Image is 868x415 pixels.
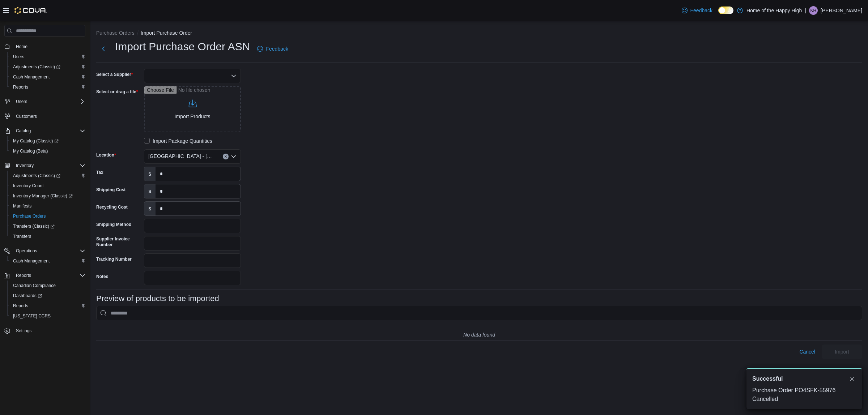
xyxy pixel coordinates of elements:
a: [US_STATE] CCRS [10,312,54,320]
button: Import Purchase Order [141,30,192,36]
button: Operations [1,246,88,256]
span: [US_STATE] CCRS [13,313,51,319]
a: Transfers [10,232,34,241]
label: Supplier Invoice Number [96,236,141,248]
button: Purchase Orders [7,211,88,221]
a: Transfers (Classic) [7,221,88,231]
span: Inventory Count [10,181,85,190]
button: Customers [1,111,88,121]
a: Settings [13,326,34,335]
a: Dashboards [7,291,88,301]
label: Tracking Number [96,256,132,262]
a: Adjustments (Classic) [7,62,88,72]
button: Inventory Count [7,181,88,191]
span: Feedback [266,45,288,52]
span: My Catalog (Beta) [13,148,48,154]
button: Cash Management [7,256,88,266]
span: Reports [13,303,28,309]
span: Users [10,52,85,61]
button: Inventory [1,161,88,171]
a: Adjustments (Classic) [10,171,63,180]
button: Open list of options [231,73,237,79]
span: My Catalog (Classic) [13,138,59,144]
span: Adjustments (Classic) [13,64,60,70]
span: Manifests [10,202,85,210]
span: Adjustments (Classic) [10,171,85,180]
span: Washington CCRS [10,312,85,320]
span: Dashboards [13,293,42,299]
span: Users [13,97,85,106]
span: Catalog [13,127,85,135]
span: Reports [10,301,85,310]
button: Catalog [13,127,34,135]
span: Customers [16,114,37,119]
span: Cash Management [10,73,85,81]
span: Catalog [16,128,31,134]
span: Transfers [13,234,31,239]
span: Settings [13,326,85,335]
span: Reports [10,83,85,91]
span: Users [13,54,24,60]
span: Reports [13,84,28,90]
input: Use aria labels when no actual label is in use [144,86,241,132]
a: Inventory Count [10,181,47,190]
a: Inventory Manager (Classic) [10,192,76,200]
span: Transfers (Classic) [13,223,55,229]
button: Home [1,41,88,51]
label: Import Package Quantities [144,137,212,145]
span: Operations [13,247,85,255]
span: Reports [13,271,85,280]
input: Dark Mode [718,7,733,14]
img: Cova [14,7,47,14]
span: Manifests [13,203,31,209]
h3: Preview of products to be imported [96,294,219,303]
span: Purchase Orders [13,213,46,219]
a: Adjustments (Classic) [10,63,63,71]
span: Operations [16,248,37,254]
label: Recycling Cost [96,204,128,210]
a: Purchase Orders [10,212,49,221]
button: Import [822,345,862,359]
button: Clear input [223,154,229,159]
nav: An example of EuiBreadcrumbs [96,29,862,38]
button: Reports [1,270,88,281]
button: Inventory [13,161,37,170]
span: Cancel [799,348,815,355]
span: Import [835,348,849,355]
input: This is a search bar. As you type, the results lower in the page will automatically filter. [96,306,862,320]
label: Shipping Method [96,222,131,227]
a: Cash Management [10,73,52,81]
a: Adjustments (Classic) [7,171,88,181]
label: Shipping Cost [96,187,125,193]
p: | [805,6,806,15]
a: Inventory Manager (Classic) [7,191,88,201]
span: Inventory Manager (Classic) [13,193,73,199]
div: Kathleen Hess [809,6,818,15]
span: Cash Management [13,258,50,264]
button: [US_STATE] CCRS [7,311,88,321]
button: Cash Management [7,72,88,82]
p: [PERSON_NAME] [821,6,862,15]
a: Cash Management [10,257,52,265]
a: Users [10,52,27,61]
span: Inventory Count [13,183,44,189]
span: Settings [16,328,31,334]
button: Cancel [796,345,818,359]
button: Users [1,97,88,107]
button: Dismiss toast [848,375,856,383]
span: Purchase Orders [10,212,85,221]
span: My Catalog (Classic) [10,137,85,145]
div: Notification [752,375,856,383]
button: Reports [7,301,88,311]
p: Home of the Happy High [746,6,802,15]
button: Manifests [7,201,88,211]
button: Operations [13,247,40,255]
span: Customers [13,112,85,121]
label: Tax [96,170,103,175]
label: Location [96,152,116,158]
a: Reports [10,83,31,91]
a: My Catalog (Beta) [10,147,51,155]
label: Notes [96,274,108,279]
h1: Import Purchase Order ASN [115,39,250,54]
label: Select a Supplier [96,72,133,77]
